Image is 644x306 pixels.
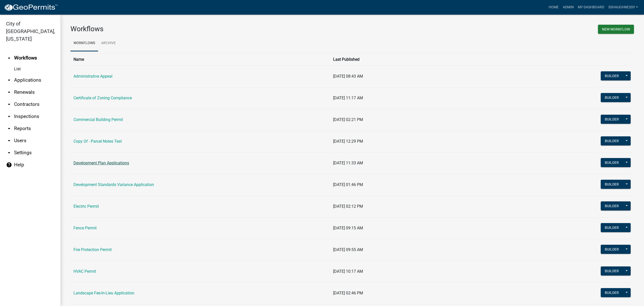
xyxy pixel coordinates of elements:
i: arrow_drop_down [6,138,12,144]
i: arrow_drop_down [6,113,12,119]
span: [DATE] 02:46 PM [333,291,363,295]
a: Archive [98,35,119,51]
i: arrow_drop_down [6,101,12,107]
a: My Dashboard [576,3,606,12]
i: arrow_drop_down [6,126,12,132]
i: arrow_drop_down [6,77,12,83]
span: [DATE] 01:46 PM [333,182,363,187]
i: help [6,162,12,168]
span: [DATE] 10:17 AM [333,269,363,274]
a: Development Standards Variance Application [73,182,154,187]
span: [DATE] 12:29 PM [333,139,363,144]
button: New Workflow [598,25,634,34]
button: Builder [601,180,623,189]
a: Home [547,3,561,12]
span: [DATE] 11:17 AM [333,96,363,100]
a: Workflows [70,35,98,51]
a: Landscape Fee-In-Lieu Application [73,291,134,295]
i: arrow_drop_down [6,89,12,95]
a: Administrative Appeal [73,74,112,79]
button: Builder [601,158,623,167]
button: Builder [601,115,623,124]
a: sshaughnessy [606,3,640,12]
button: Builder [601,245,623,254]
h3: Workflows [70,25,348,33]
i: arrow_drop_up [6,55,12,61]
button: Builder [601,71,623,80]
span: [DATE] 11:33 AM [333,161,363,165]
span: [DATE] 09:15 AM [333,226,363,230]
a: Admin [561,3,576,12]
a: Copy Of - Parcel Notes Test [73,139,122,144]
a: Commercial Building Permit [73,117,123,122]
a: Electric Permit [73,204,99,209]
th: Last Published [330,53,524,66]
a: Development Plan Applications [73,161,129,165]
span: [DATE] 08:43 AM [333,74,363,79]
span: [DATE] 02:21 PM [333,117,363,122]
button: Builder [601,288,623,297]
a: Certificate of Zoning Compliance [73,96,132,100]
a: HVAC Permit [73,269,96,274]
button: Builder [601,266,623,276]
button: Builder [601,93,623,102]
a: Fence Permit [73,226,97,230]
i: arrow_drop_down [6,150,12,156]
th: Name [70,53,330,66]
span: [DATE] 09:55 AM [333,247,363,252]
button: Builder [601,223,623,232]
button: Builder [601,136,623,145]
span: [DATE] 02:12 PM [333,204,363,209]
a: Fire Protection Permit [73,247,112,252]
button: Builder [601,201,623,210]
